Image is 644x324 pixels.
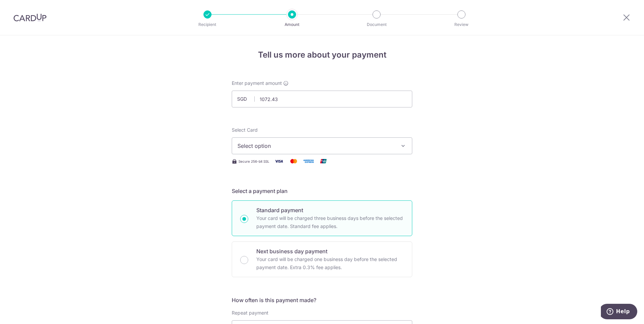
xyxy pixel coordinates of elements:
span: SGD [237,96,255,102]
p: Amount [267,21,317,28]
label: Repeat payment [232,310,268,316]
iframe: Opens a widget where you can find more information [601,304,637,321]
span: Enter payment amount [232,80,282,87]
span: translation missing: en.payables.payment_networks.credit_card.summary.labels.select_card [232,127,258,133]
h4: Tell us more about your payment [232,49,412,61]
p: Your card will be charged three business days before the selected payment date. Standard fee appl... [256,214,404,230]
img: CardUp [13,13,46,22]
img: Mastercard [287,157,300,165]
input: 0.00 [232,91,412,107]
span: Select option [237,142,394,150]
p: Recipient [183,21,232,28]
h5: Select a payment plan [232,187,412,195]
img: American Express [302,157,315,165]
h5: How often is this payment made? [232,296,412,304]
img: Union Pay [317,157,330,165]
span: Secure 256-bit SSL [238,159,269,164]
p: Next business day payment [256,247,404,255]
button: Select option [232,137,412,154]
p: Your card will be charged one business day before the selected payment date. Extra 0.3% fee applies. [256,255,404,271]
p: Review [437,21,486,28]
p: Standard payment [256,206,404,214]
p: Document [352,21,401,28]
img: Visa [272,157,286,165]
